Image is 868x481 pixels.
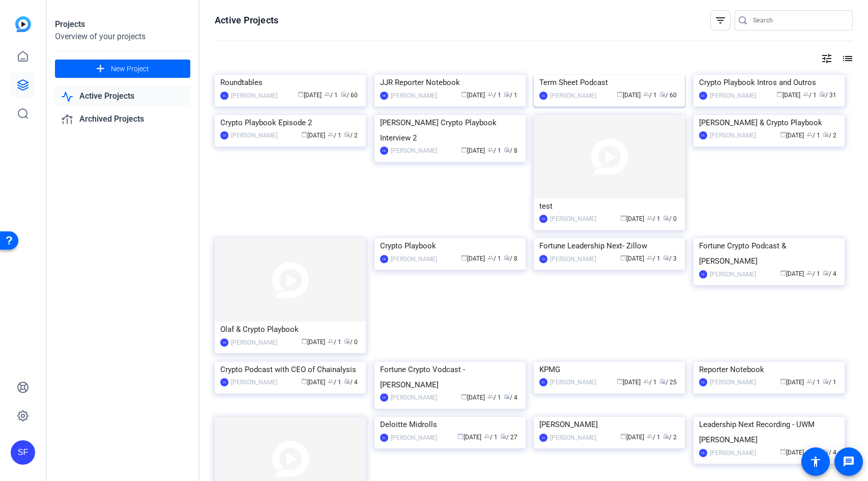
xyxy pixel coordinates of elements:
span: radio [344,378,350,384]
div: [PERSON_NAME] [539,417,679,432]
span: calendar_today [301,378,307,384]
span: [DATE] [461,92,485,99]
div: Fortune Crypto Podcast & [PERSON_NAME] [699,238,839,269]
span: / 1 [643,92,657,99]
div: [PERSON_NAME] [391,146,437,156]
span: [DATE] [301,338,325,346]
div: [PERSON_NAME] [231,337,277,348]
span: calendar_today [620,215,626,221]
span: calendar_today [620,254,626,261]
div: CE [220,378,228,386]
span: / 1 [484,434,498,441]
div: SF [11,440,35,465]
span: / 4 [823,270,836,277]
span: group [806,378,813,384]
mat-icon: list [841,52,853,65]
span: / 3 [663,255,677,262]
span: group [324,91,330,97]
div: AB [380,92,388,100]
div: [PERSON_NAME] Crypto Playbook Interview 2 [380,115,520,146]
span: / 1 [487,255,501,262]
span: / 31 [819,92,836,99]
span: calendar_today [780,378,786,384]
span: / 8 [504,255,517,262]
span: [DATE] [461,394,485,401]
span: / 1 [806,270,820,277]
span: / 0 [663,215,677,222]
span: / 25 [659,379,677,386]
div: Projects [55,18,190,31]
mat-icon: accessibility [809,456,822,468]
div: [PERSON_NAME] [391,254,437,264]
div: Crypto Podcast with CEO of Chainalysis [220,362,360,377]
span: radio [659,378,666,384]
span: group [487,393,494,400]
span: radio [823,270,829,276]
span: / 1 [806,132,820,139]
mat-icon: filter_list [714,14,727,26]
div: Crypto Playbook Episode 2 [220,115,360,130]
div: [PERSON_NAME] [710,269,756,279]
span: / 2 [663,434,677,441]
span: / 2 [823,132,836,139]
div: DL [539,378,547,386]
div: Fortune Leadership Next- Zillow [539,238,679,253]
button: New Project [55,60,190,78]
mat-icon: message [843,456,855,468]
span: [DATE] [780,270,804,277]
div: CE [220,131,228,139]
div: test [539,199,679,214]
div: [PERSON_NAME] [231,377,277,387]
span: / 1 [328,379,341,386]
span: radio [504,147,510,153]
div: DL [380,434,388,442]
span: group [643,378,649,384]
span: calendar_today [617,378,623,384]
span: / 2 [344,132,358,139]
div: CE [539,92,547,100]
span: / 0 [344,338,358,346]
div: Reporter Notebook [699,362,839,377]
div: Fortune Crypto Vodcast - [PERSON_NAME] [380,362,520,392]
span: calendar_today [457,433,464,439]
div: [PERSON_NAME] [550,214,596,224]
span: [DATE] [461,147,485,154]
img: blue-gradient.svg [15,16,31,32]
div: Term Sheet Podcast [539,75,679,90]
span: calendar_today [620,433,626,439]
div: CE [699,131,707,139]
div: [PERSON_NAME] [231,91,277,101]
div: [PERSON_NAME] [710,377,756,387]
span: radio [663,215,669,221]
div: [PERSON_NAME] [391,91,437,101]
span: radio [340,91,346,97]
span: New Project [111,64,149,74]
span: / 60 [659,92,677,99]
span: group [487,254,494,261]
a: Archived Projects [55,109,190,130]
span: group [328,378,334,384]
span: [DATE] [617,92,641,99]
div: Olaf & Crypto Playbook [220,322,360,337]
span: group [647,215,653,221]
span: [DATE] [620,434,644,441]
span: group [647,433,653,439]
span: group [487,91,494,97]
span: calendar_today [461,254,467,261]
span: calendar_today [617,91,623,97]
div: [PERSON_NAME] [550,91,596,101]
span: / 1 [328,132,341,139]
span: / 1 [643,379,657,386]
div: CE [380,147,388,155]
div: CE [220,338,228,347]
span: / 27 [500,434,517,441]
span: / 1 [647,215,660,222]
div: [PERSON_NAME] [710,448,756,458]
span: / 1 [803,92,817,99]
span: calendar_today [776,91,783,97]
div: Deloitte Midrolls [380,417,520,432]
span: / 1 [324,92,338,99]
span: [DATE] [780,132,804,139]
div: [PERSON_NAME] [550,433,596,443]
h1: Active Projects [215,14,278,26]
